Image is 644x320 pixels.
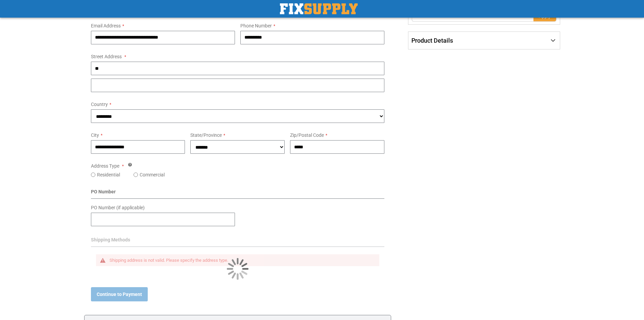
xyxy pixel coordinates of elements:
a: store logo [280,3,358,14]
label: Residential [97,171,120,178]
span: City [91,132,99,138]
img: Fix Industrial Supply [280,3,358,14]
span: Street Address [91,54,122,59]
span: Email Address [91,23,121,28]
span: Product Details [411,37,453,44]
div: PO Number [91,188,385,199]
span: PO Number (if applicable) [91,205,145,210]
span: State/Province [190,132,222,138]
img: Loading... [227,258,248,280]
span: Phone Number [240,23,272,28]
span: Address Type [91,163,119,169]
label: Commercial [140,171,165,178]
span: Country [91,102,108,107]
span: Zip/Postal Code [290,132,324,138]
